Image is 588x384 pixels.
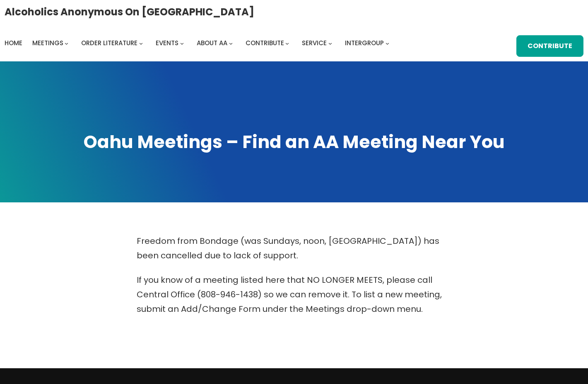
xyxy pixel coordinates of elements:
[5,3,254,21] a: Alcoholics Anonymous on [GEOGRAPHIC_DATA]
[197,37,227,49] a: About AA
[246,39,284,47] span: Contribute
[180,41,184,45] button: Events submenu
[345,37,384,49] a: Intergroup
[139,41,143,45] button: Order Literature submenu
[8,130,580,154] h1: Oahu Meetings – Find an AA Meeting Near You
[5,37,392,49] nav: Intergroup
[285,41,289,45] button: Contribute submenu
[5,37,22,49] a: Home
[197,39,227,47] span: About AA
[386,41,389,45] button: Intergroup submenu
[32,37,63,49] a: Meetings
[137,273,451,316] p: If you know of a meeting listed here that NO LONGER MEETS, please call Central Office (808-946-14...
[156,37,178,49] a: Events
[229,41,233,45] button: About AA submenu
[302,39,327,47] span: Service
[65,41,68,45] button: Meetings submenu
[302,37,327,49] a: Service
[32,39,63,47] span: Meetings
[137,234,451,263] p: Freedom from Bondage (was Sundays, noon, [GEOGRAPHIC_DATA]) has been cancelled due to lack of sup...
[5,39,22,47] span: Home
[156,39,178,47] span: Events
[328,41,332,45] button: Service submenu
[81,39,137,47] span: Order Literature
[516,35,584,57] a: Contribute
[345,39,384,47] span: Intergroup
[246,37,284,49] a: Contribute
